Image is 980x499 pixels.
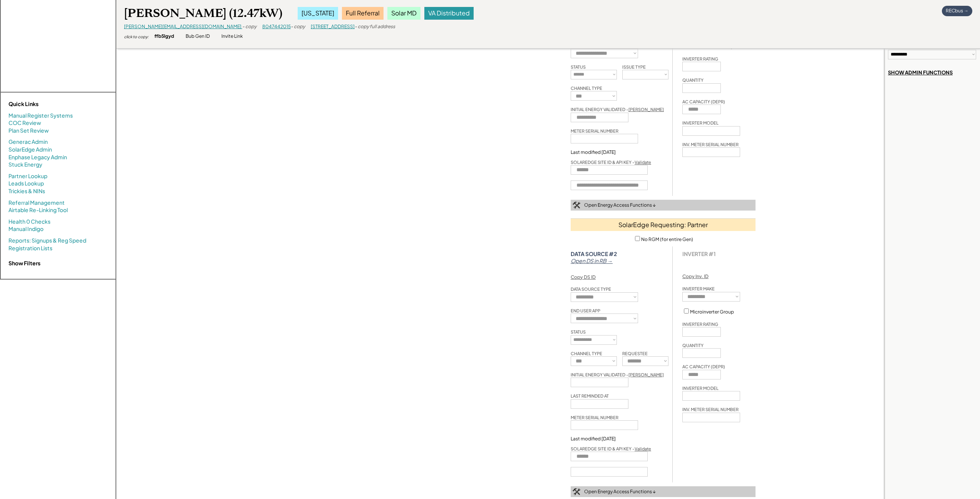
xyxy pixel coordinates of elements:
[622,64,646,70] div: ISSUE TYPE
[571,393,609,399] div: LAST REMINDED AT
[942,6,972,16] div: RECbus →
[682,364,725,369] div: AC CAPACITY (DEPR)
[571,446,651,452] div: SOLAREDGE SITE ID & API KEY -
[682,142,739,147] div: INV. METER SERIAL NUMBER
[571,159,651,165] div: SOLAREDGE SITE ID & API KEY -
[682,273,709,280] div: Copy Inv. ID
[682,77,704,83] div: QUANTITY
[571,85,602,91] div: CHANNEL TYPE
[291,24,305,30] div: - copy
[888,69,953,76] div: SHOW ADMIN FUNCTIONS
[8,225,44,233] a: Manual Indigo
[8,172,47,180] a: Partner Lookup
[571,286,611,292] div: DATA SOURCE TYPE
[622,351,648,356] div: REQUESTEE
[682,385,719,391] div: INVERTER MODEL
[571,415,618,420] div: METER SERIAL NUMBER
[221,33,243,40] div: Invite Link
[124,6,282,21] div: [PERSON_NAME] (12.47kW)
[682,56,718,62] div: INVERTER RATING
[682,120,719,126] div: INVERTER MODEL
[635,160,651,165] a: Validate
[571,219,756,231] div: SolarEdge Requesting: Partner
[690,309,734,315] label: Microinverter Group
[186,33,210,40] div: Bub Gen ID
[682,286,715,292] div: INVERTER MAKE
[682,342,704,348] div: QUANTITY
[571,257,613,264] em: Open DS in RB →
[8,127,49,135] a: Plan Set Review
[8,100,85,108] div: Quick Links
[571,308,600,314] div: END USER APP
[682,321,718,327] div: INVERTER RATING
[154,33,174,40] div: ffb5lgyd
[628,107,664,112] u: [PERSON_NAME]
[8,146,52,153] a: SolarEdge Admin
[571,128,618,134] div: METER SERIAL NUMBER
[8,237,86,244] a: Reports: Signups & Reg Speed
[571,351,602,356] div: CHANNEL TYPE
[8,180,44,187] a: Leads Lookup
[573,202,580,209] img: tool-icon.png
[298,7,338,19] div: [US_STATE]
[8,206,68,214] a: Airtable Re-Linking Tool
[682,250,716,257] div: INVERTER #1
[8,244,52,252] a: Registration Lists
[262,24,291,29] a: 8047442015
[571,372,664,378] div: INITIAL ENERGY VALIDATED -
[571,329,586,335] div: STATUS
[124,34,149,39] div: click to copy:
[8,138,48,146] a: Generac Admin
[387,7,420,19] div: Solar MD
[635,446,651,451] a: Validate
[355,24,395,30] div: - copy full address
[8,187,45,195] a: Trickies & NINs
[571,274,596,281] div: Copy DS ID
[8,161,42,169] a: Stuck Energy
[342,7,384,19] div: Full Referral
[628,372,664,377] u: [PERSON_NAME]
[571,436,616,442] div: Last modified [DATE]
[8,153,67,161] a: Enphase Legacy Admin
[8,218,50,226] a: Health 0 Checks
[682,406,739,412] div: INV. METER SERIAL NUMBER
[571,64,586,70] div: STATUS
[8,119,41,127] a: COC Review
[424,7,474,19] div: VA Distributed
[242,24,256,30] div: - copy
[124,24,241,29] a: [PERSON_NAME][EMAIL_ADDRESS][DOMAIN_NAME]
[584,202,656,209] div: Open Energy Access Functions ↓
[682,99,725,105] div: AC CAPACITY (DEPR)
[573,488,580,495] img: tool-icon.png
[571,106,664,112] div: INITIAL ENERGY VALIDATED -
[311,24,355,29] a: [STREET_ADDRESS]
[584,489,656,495] div: Open Energy Access Functions ↓
[571,149,616,155] div: Last modified [DATE]
[690,44,734,49] label: Microinverter Group
[8,199,65,207] a: Referral Management
[571,250,617,257] strong: DATA SOURCE #2
[8,260,40,266] strong: Show Filters
[641,236,693,242] label: No RGM (for entire Gen)
[8,112,73,120] a: Manual Register Systems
